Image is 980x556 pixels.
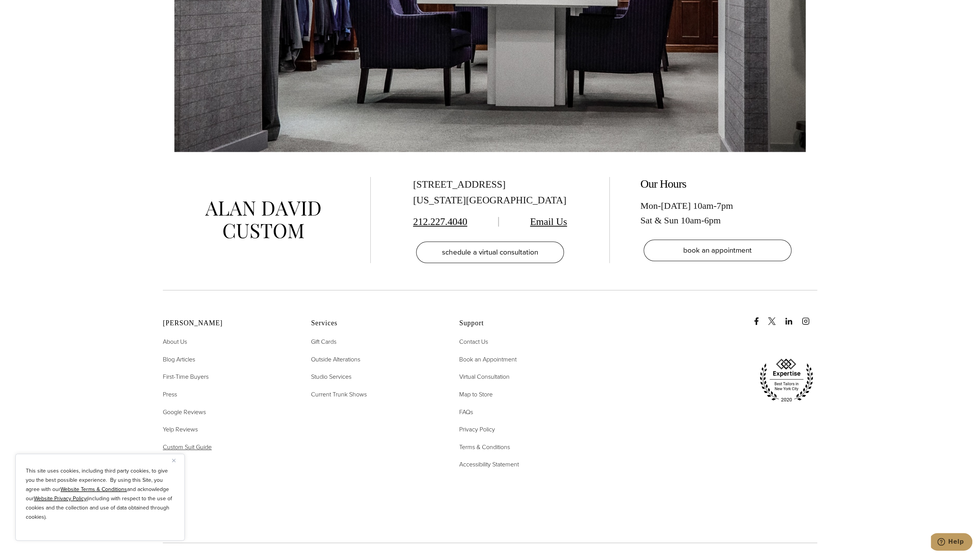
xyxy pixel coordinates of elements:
span: Google Reviews [163,408,206,416]
span: Press [163,390,177,399]
h2: Services [311,319,440,328]
a: Website Terms & Conditions [60,485,127,493]
span: Blog Articles [163,355,195,364]
a: Studio Services [311,372,351,382]
a: FAQs [459,407,473,417]
a: Yelp Reviews [163,424,198,434]
a: Terms & Conditions [459,442,510,452]
nav: Support Footer Nav [459,337,588,469]
a: First-Time Buyers [163,372,209,382]
span: Map to Store [459,390,493,399]
span: Terms & Conditions [459,443,510,451]
p: This site uses cookies, including third party cookies, to give you the best possible experience. ... [26,466,174,522]
nav: Alan David Footer Nav [163,337,292,452]
img: Close [172,459,176,462]
a: Blog Articles [163,355,195,365]
img: expertise, best tailors in new york city 2020 [756,356,817,405]
span: Studio Services [311,372,351,381]
a: Gift Cards [311,337,336,347]
a: Accessibility Statement [459,459,519,469]
a: Book an Appointment [459,355,517,365]
span: Gift Cards [311,337,336,346]
a: Map to Store [459,390,493,400]
a: Website Privacy Policy [34,494,87,503]
a: 212.227.4040 [413,216,467,227]
span: book an appointment [683,245,752,256]
span: Accessibility Statement [459,460,519,469]
a: Custom Suit Guide [163,442,212,452]
button: Close [172,456,181,465]
span: Custom Suit Guide [163,443,212,451]
div: [STREET_ADDRESS] [US_STATE][GEOGRAPHIC_DATA] [413,177,567,208]
span: Contact Us [459,337,488,346]
div: Mon-[DATE] 10am-7pm Sat & Sun 10am-6pm [641,198,794,228]
span: Yelp Reviews [163,425,198,434]
a: Privacy Policy [459,424,495,434]
nav: Services Footer Nav [311,337,440,399]
span: FAQs [459,408,473,416]
h2: Our Hours [641,177,794,191]
span: Current Trunk Shows [311,390,367,399]
a: Google Reviews [163,407,206,417]
span: First-Time Buyers [163,372,209,381]
a: Contact Us [459,337,488,347]
a: Press [163,390,177,400]
a: Current Trunk Shows [311,390,367,400]
a: schedule a virtual consultation [416,241,564,263]
iframe: Opens a widget where you can chat to one of our agents [931,533,972,552]
a: About Us [163,337,187,347]
span: About Us [163,337,187,346]
a: Facebook [753,310,766,325]
span: Outside Alterations [311,355,360,364]
a: Virtual Consultation [459,372,510,382]
a: Outside Alterations [311,355,360,365]
h2: Support [459,319,588,328]
a: linkedin [785,310,800,325]
a: book an appointment [644,240,791,261]
span: Privacy Policy [459,425,495,434]
span: Book an Appointment [459,355,517,364]
span: Virtual Consultation [459,372,510,381]
h2: [PERSON_NAME] [163,319,292,328]
a: x/twitter [768,310,783,325]
a: Email Us [530,216,567,227]
span: schedule a virtual consultation [442,246,538,258]
a: instagram [802,310,817,325]
img: alan david custom [205,201,321,238]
